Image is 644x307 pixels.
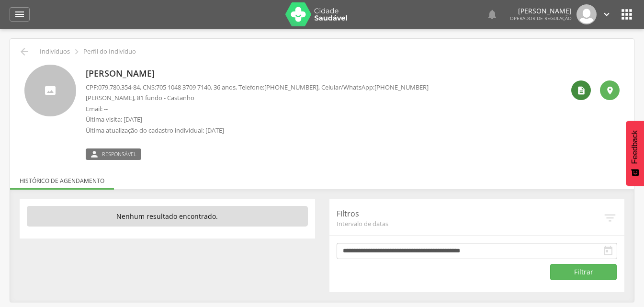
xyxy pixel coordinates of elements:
[631,130,639,164] span: Feedback
[86,68,429,80] p: [PERSON_NAME]
[71,46,82,57] i: 
[90,150,99,158] i: 
[86,126,429,135] p: Última atualização do cadastro individual: [DATE]
[19,46,30,57] i: 
[14,9,25,20] i: 
[86,104,429,114] p: Email: --
[86,93,429,102] p: [PERSON_NAME], 81 fundo - Castanho
[27,206,308,227] p: Nenhum resultado encontrado.
[486,9,498,20] i: 
[619,7,634,22] i: 
[337,208,603,219] p: Filtros
[576,86,586,95] i: 
[98,83,140,91] span: 079.780.354-84
[603,211,617,225] i: 
[86,83,429,92] p: CPF: , CNS: , 36 anos, Telefone: , Celular/WhatsApp:
[486,4,498,24] a: 
[83,48,136,56] p: Perfil do Indivíduo
[550,264,617,280] button: Filtrar
[264,83,318,91] span: [PHONE_NUMBER]
[510,15,572,22] span: Operador de regulação
[86,115,429,124] p: Última visita: [DATE]
[602,245,614,257] i: 
[626,121,644,186] button: Feedback - Mostrar pesquisa
[40,48,70,56] p: Indivíduos
[601,9,612,20] i: 
[10,7,30,22] a: 
[102,150,136,158] span: Responsável
[601,4,612,24] a: 
[374,83,429,91] span: [PHONE_NUMBER]
[156,83,211,91] span: 705 1048 3709 7140
[605,86,615,95] i: 
[510,8,572,14] p: [PERSON_NAME]
[337,219,603,228] span: Intervalo de datas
